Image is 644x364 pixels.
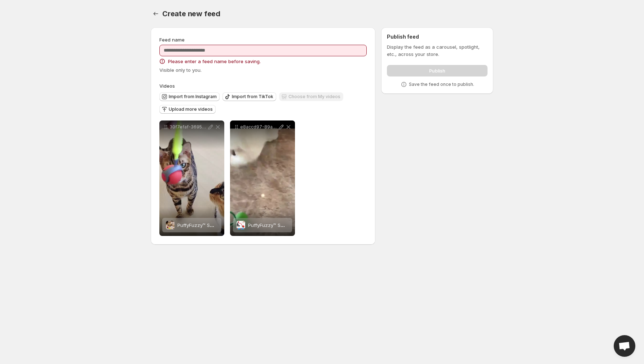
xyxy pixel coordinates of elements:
img: PuffyFuzzy™ Smart Rolling Ball [166,221,175,229]
span: PuffyFuzzy™ Smart Pet Ball [248,222,309,228]
button: Settings [151,9,161,19]
span: Upload more videos [169,106,213,112]
p: Save the feed once to publish. [409,82,474,87]
p: e8accd97-89ad-4512-a8bb-bb33d4f9c192-h264-hd [240,124,278,130]
h2: Publish feed [387,33,488,40]
span: Please enter a feed name before saving. [168,58,261,65]
p: 30f7efaf-3695-4c37-a851-9add51f1431e-h264-hd [169,124,207,130]
span: Feed name [159,37,185,43]
span: Visible only to you. [159,67,202,73]
button: Import from TikTok [222,92,276,101]
button: Import from Instagram [159,92,220,101]
button: Upload more videos [159,105,216,114]
span: Create new feed [162,9,220,18]
p: Display the feed as a carousel, spotlight, etc., across your store. [387,43,488,58]
span: Videos [159,83,175,89]
a: Open chat [614,335,635,357]
span: Import from TikTok [232,94,273,100]
div: 30f7efaf-3695-4c37-a851-9add51f1431e-h264-hdPuffyFuzzy™ Smart Rolling BallPuffyFuzzy™ Smart Rolli... [159,120,224,236]
div: e8accd97-89ad-4512-a8bb-bb33d4f9c192-h264-hdPuffyFuzzy™ Smart Pet BallPuffyFuzzy™ Smart Pet Ball [230,120,295,236]
img: PuffyFuzzy™ Smart Pet Ball [237,221,245,229]
span: PuffyFuzzy™ Smart Rolling Ball [177,222,246,228]
span: Import from Instagram [169,94,217,100]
